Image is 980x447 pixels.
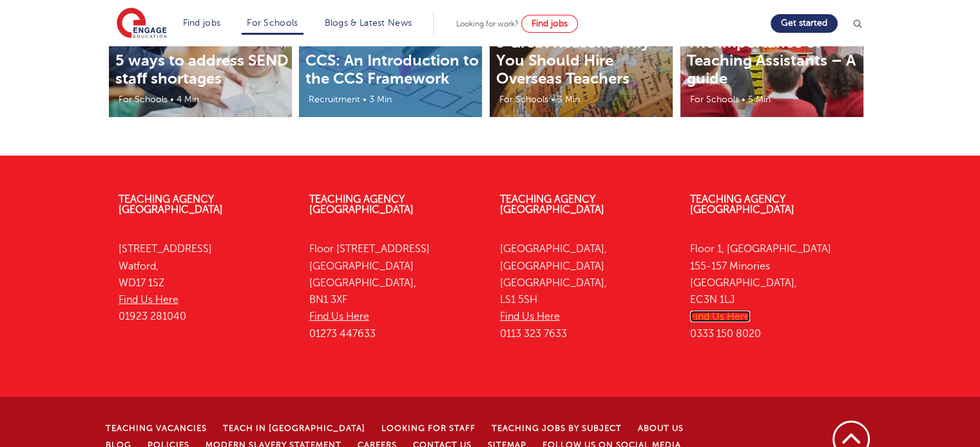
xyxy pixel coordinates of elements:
li: For Schools [112,92,169,107]
a: 5 ways to address SEND staff shortages [115,51,289,87]
a: The Importance of Teaching Assistants – A guide [687,33,856,87]
li: • [361,92,368,107]
a: Find Us Here [500,311,560,322]
a: Teaching Agency [GEOGRAPHIC_DATA] [690,194,794,215]
img: Engage Education [117,8,167,40]
a: Find jobs [183,18,221,28]
a: Teaching jobs by subject [492,424,622,433]
li: 5 Min [747,92,772,107]
li: 3 Min [368,92,393,107]
span: Looking for work? [456,19,519,28]
li: For Schools [493,92,550,107]
a: Find Us Here [690,311,750,322]
a: Find Us Here [309,311,369,322]
li: • [740,92,747,107]
a: Looking for staff [381,424,476,433]
li: • [550,92,556,107]
p: [GEOGRAPHIC_DATA], [GEOGRAPHIC_DATA] [GEOGRAPHIC_DATA], LS1 5SH 0113 323 7633 [500,241,671,342]
li: Recruitment [302,92,361,107]
a: Find Us Here [119,294,178,306]
a: Teaching Agency [GEOGRAPHIC_DATA] [309,194,414,215]
a: Blogs & Latest News [325,18,412,28]
a: Teaching Agency [GEOGRAPHIC_DATA] [119,194,223,215]
a: CCS: An Introduction to the CCS Framework [305,51,479,87]
p: Floor 1, [GEOGRAPHIC_DATA] 155-157 Minories [GEOGRAPHIC_DATA], EC3N 1LJ 0333 150 8020 [690,241,861,342]
a: About Us [638,424,684,433]
p: Floor [STREET_ADDRESS] [GEOGRAPHIC_DATA] [GEOGRAPHIC_DATA], BN1 3XF 01273 447633 [309,241,481,342]
a: Teaching Agency [GEOGRAPHIC_DATA] [500,194,604,215]
a: Get started [771,14,838,33]
a: Teaching Vacancies [106,424,207,433]
li: For Schools [684,92,740,107]
a: 5 Great Reasons Why You Should Hire Overseas Teachers [496,33,650,87]
li: • [169,92,175,107]
a: Teach in [GEOGRAPHIC_DATA] [223,424,365,433]
li: 3 Min [556,92,581,107]
span: Find jobs [532,19,568,28]
li: 4 Min [175,92,200,107]
p: [STREET_ADDRESS] Watford, WD17 1SZ 01923 281040 [119,241,290,325]
a: Find jobs [521,15,578,33]
a: For Schools [247,18,298,28]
